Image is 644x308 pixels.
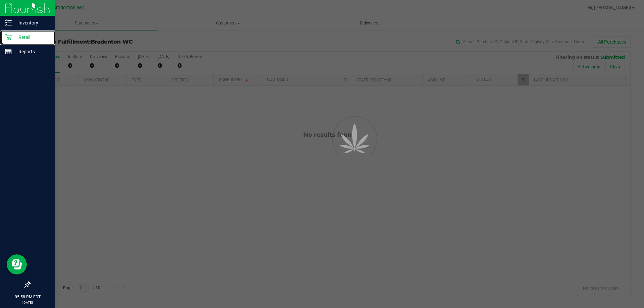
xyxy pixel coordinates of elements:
p: Reports [12,48,52,56]
inline-svg: Reports [5,48,12,55]
p: Retail [12,33,52,41]
inline-svg: Retail [5,34,12,41]
p: 05:58 PM EDT [3,294,52,300]
p: [DATE] [3,300,52,305]
p: Inventory [12,19,52,27]
iframe: Resource center [7,254,27,274]
inline-svg: Inventory [5,19,12,26]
